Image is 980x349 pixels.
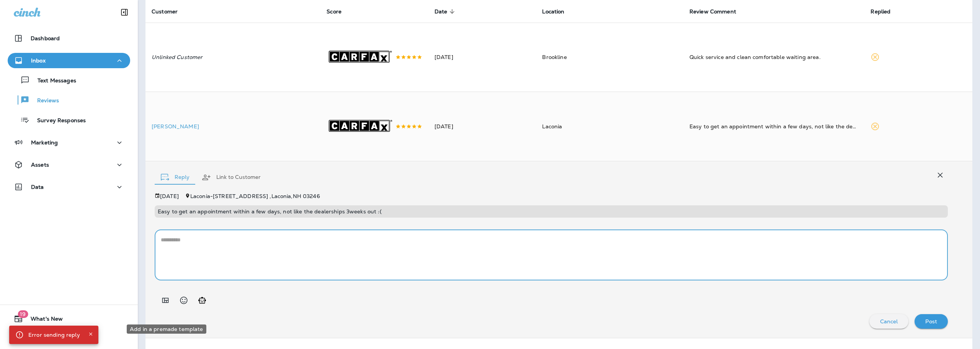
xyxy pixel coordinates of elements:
[127,324,206,334] div: Add in a premade template
[8,311,130,326] button: 19What's New
[31,139,58,146] p: Marketing
[327,8,351,15] span: Score
[152,8,188,15] span: Customer
[8,72,130,88] button: Text Messages
[28,328,80,342] div: Error sending reply
[114,5,135,20] button: Collapse Sidebar
[689,123,859,130] div: Easy to get an appointment within a few days, not like the dealerships 3weeks out :(
[689,8,736,15] span: Review Comment
[176,293,191,308] button: Select an emoji
[30,77,76,85] p: Text Messages
[158,208,945,215] p: Easy to get an appointment within a few days, not like the dealerships 3weeks out :(
[689,8,746,15] span: Review Comment
[152,123,314,129] p: [PERSON_NAME]
[880,318,898,324] p: Cancel
[327,8,341,15] span: Score
[925,318,937,324] p: Post
[8,112,130,128] button: Survey Responses
[29,117,86,125] p: Survey Responses
[542,8,564,15] span: Location
[871,8,900,15] span: Replied
[8,157,130,172] button: Assets
[915,314,948,329] button: Post
[428,92,536,161] td: [DATE]
[18,310,28,318] span: 19
[8,179,130,195] button: Data
[152,123,314,129] div: Click to view Customer Drawer
[23,316,63,325] span: What's New
[31,184,44,190] p: Data
[542,8,574,15] span: Location
[428,23,536,92] td: [DATE]
[194,293,210,308] button: Generate AI response
[8,135,130,150] button: Marketing
[8,92,130,108] button: Reviews
[152,8,178,15] span: Customer
[869,314,909,329] button: Cancel
[8,329,130,345] button: Support
[158,293,173,308] button: Add in a premade template
[689,53,859,61] div: Quick service and clean comfortable waiting area.
[871,8,890,15] span: Replied
[160,193,179,199] p: [DATE]
[155,164,196,191] button: Reply
[434,8,448,15] span: Date
[31,57,46,64] p: Inbox
[86,329,95,339] button: Close
[29,97,59,105] p: Reviews
[434,8,457,15] span: Date
[8,53,130,68] button: Inbox
[8,31,130,46] button: Dashboard
[152,54,314,60] p: Unlinked Customer
[542,123,562,130] span: Laconia
[196,164,267,191] button: Link to Customer
[542,54,567,61] span: Brookline
[190,193,320,200] span: Laconia - [STREET_ADDRESS] , Laconia , NH 03246
[31,162,49,168] p: Assets
[31,35,60,41] p: Dashboard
